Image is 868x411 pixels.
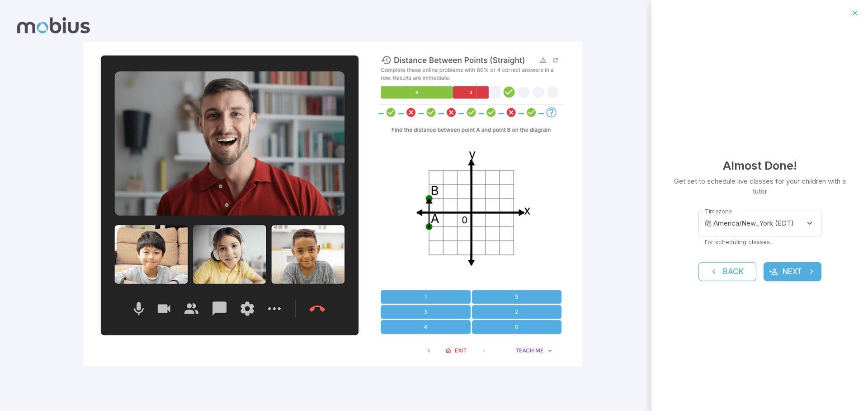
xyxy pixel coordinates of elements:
[723,157,797,175] h4: Almost Done!
[673,176,846,196] p: Get set to schedule live classes for your children with a tutor
[698,262,756,281] button: Back
[705,207,732,216] label: Timezone
[713,211,821,236] div: America/New_York (EDT)
[705,238,815,246] p: For scheduling classes.
[764,262,821,281] button: Next
[83,42,582,367] img: parent_5-illustration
